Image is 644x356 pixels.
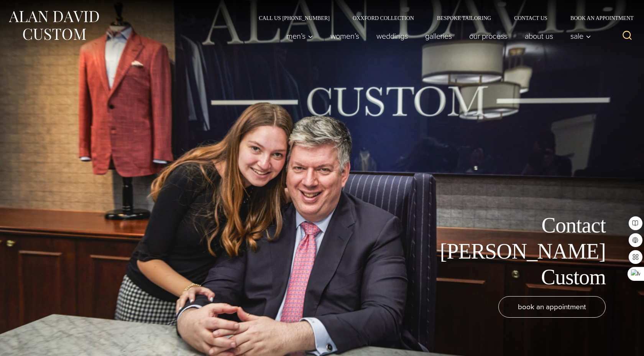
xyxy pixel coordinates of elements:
a: Women’s [322,28,368,44]
a: Contact Us [503,15,559,21]
span: Men’s [286,32,313,40]
nav: Secondary Navigation [247,15,636,21]
nav: Primary Navigation [278,28,595,44]
a: Bespoke Tailoring [426,15,503,21]
a: Galleries [417,28,461,44]
a: Our Process [461,28,516,44]
a: Call Us [PHONE_NUMBER] [247,15,341,21]
button: View Search Form [618,27,636,45]
a: Oxxford Collection [341,15,426,21]
a: book an appointment [498,296,606,318]
a: About Us [516,28,562,44]
h1: Contact [PERSON_NAME] Custom [433,213,606,290]
a: Book an Appointment [559,15,636,21]
img: Alan David Custom [8,8,100,43]
span: Sale [570,32,591,40]
iframe: Opens a widget where you can chat to one of our agents [595,333,636,352]
a: weddings [368,28,417,44]
span: book an appointment [518,301,586,312]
